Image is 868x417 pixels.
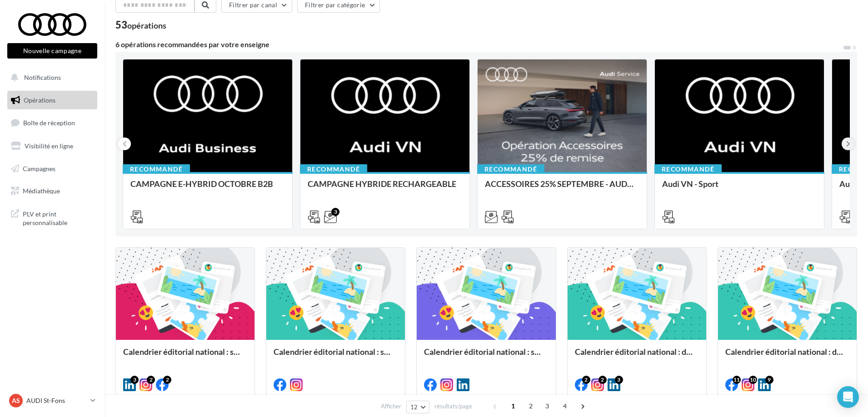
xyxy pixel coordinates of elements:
span: 12 [410,403,418,411]
span: PLV et print personnalisable [23,208,94,227]
div: 2 [599,376,607,384]
span: Visibilité en ligne [25,142,73,150]
div: 11 [733,376,741,384]
a: Opérations [5,91,99,110]
div: 2 [163,376,171,384]
span: Afficher [381,402,401,411]
div: Open Intercom Messenger [837,386,859,408]
div: Recommandé [123,164,190,174]
div: 2 [147,376,155,384]
div: Calendrier éditorial national : semaine du 22.09 au 28.09 [123,347,247,365]
a: PLV et print personnalisable [5,204,99,231]
div: 3 [331,208,339,216]
a: Boîte de réception [5,113,99,132]
span: Notifications [24,74,61,81]
span: résultats/page [434,402,472,411]
div: Audi VN - Sport [662,179,817,197]
div: Calendrier éditorial national : du 02.09 au 09.09 [725,347,849,365]
a: Campagnes [5,159,99,178]
div: 2 [582,376,590,384]
div: 10 [749,376,757,384]
span: 1 [506,399,520,413]
span: 3 [540,399,554,413]
div: 53 [115,20,166,30]
div: Recommandé [654,164,722,174]
div: ACCESSOIRES 25% SEPTEMBRE - AUDI SERVICE [485,179,639,197]
div: Recommandé [300,164,367,174]
div: CAMPAGNE E-HYBRID OCTOBRE B2B [130,179,285,197]
a: Médiathèque [5,182,99,201]
div: 3 [615,376,623,384]
span: 2 [524,399,538,413]
div: CAMPAGNE HYBRIDE RECHARGEABLE [308,179,462,197]
span: Boîte de réception [23,119,75,127]
div: Calendrier éditorial national : du 02.09 au 15.09 [575,347,699,365]
div: Calendrier éditorial national : semaine du 08.09 au 14.09 [424,347,548,365]
div: 3 [130,376,139,384]
button: Notifications [5,68,95,87]
span: Campagnes [23,164,55,172]
span: AS [12,396,20,405]
div: Calendrier éditorial national : semaine du 15.09 au 21.09 [274,347,398,365]
a: Visibilité en ligne [5,137,99,156]
div: opérations [127,21,166,29]
div: 9 [765,376,773,384]
button: 12 [406,401,429,413]
span: Médiathèque [23,187,60,195]
span: 4 [558,399,572,413]
p: AUDI St-Fons [26,396,87,405]
button: Nouvelle campagne [7,43,97,59]
div: 6 opérations recommandées par votre enseigne [115,41,843,48]
span: Opérations [24,96,55,104]
a: AS AUDI St-Fons [7,392,97,409]
div: Recommandé [477,164,544,174]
